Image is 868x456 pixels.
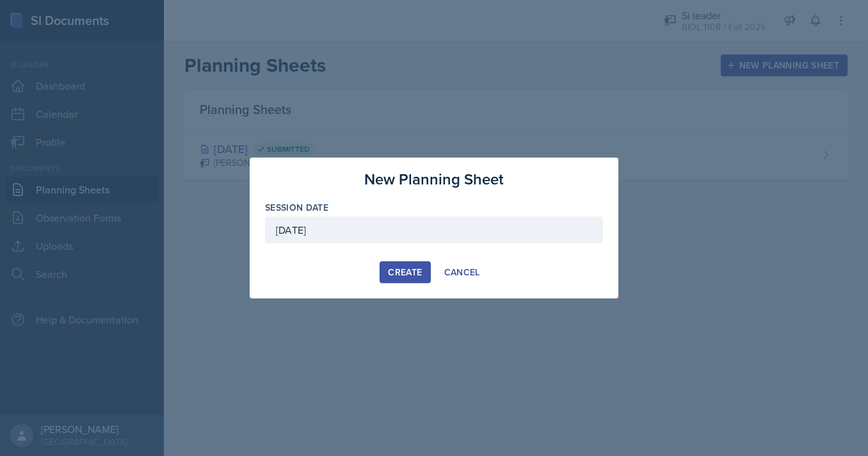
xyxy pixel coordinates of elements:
div: Cancel [444,267,480,277]
label: Session Date [265,201,328,214]
h3: New Planning Sheet [364,168,504,191]
button: Create [380,261,430,283]
div: Create [388,267,422,277]
button: Cancel [436,261,488,283]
